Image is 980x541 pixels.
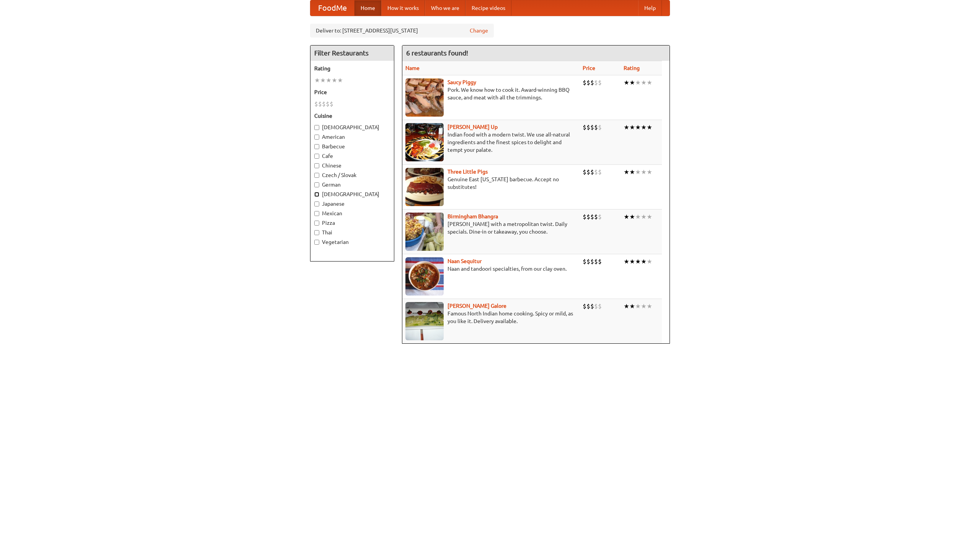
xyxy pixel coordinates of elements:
[314,125,319,130] input: [DEMOGRAPHIC_DATA]
[314,144,319,149] input: Barbecue
[583,302,586,310] li: $
[314,192,319,197] input: [DEMOGRAPHIC_DATA]
[647,257,652,266] li: ★
[635,257,641,266] li: ★
[586,78,590,87] li: $
[354,0,381,16] a: Home
[624,65,640,71] a: Rating
[586,302,590,310] li: $
[381,0,425,16] a: How it works
[647,78,652,87] li: ★
[586,213,590,221] li: $
[629,168,635,176] li: ★
[641,257,647,266] li: ★
[314,182,319,187] input: German
[406,49,468,57] ng-pluralize: 6 restaurants found!
[314,240,319,245] input: Vegetarian
[314,154,319,159] input: Cafe
[641,213,647,221] li: ★
[448,303,506,309] a: [PERSON_NAME] Galore
[635,213,641,221] li: ★
[647,123,652,132] li: ★
[635,302,641,310] li: ★
[405,123,444,161] img: curryup.jpg
[641,168,647,176] li: ★
[641,123,647,132] li: ★
[647,213,652,221] li: ★
[405,220,577,236] p: [PERSON_NAME] with a metropolitan twist. Daily specials. Dine-in or takeaway, you choose.
[330,100,333,108] li: $
[629,302,635,310] li: ★
[583,213,586,221] li: $
[590,168,594,176] li: $
[590,257,594,266] li: $
[405,257,444,296] img: naansequitur.jpg
[448,79,476,85] a: Saucy Piggy
[590,213,594,221] li: $
[314,238,390,246] label: Vegetarian
[405,213,444,251] img: bhangra.jpg
[448,213,498,219] a: Birmingham Bhangra
[310,0,354,16] a: FoodMe
[586,123,590,132] li: $
[310,45,394,61] h4: Filter Restaurants
[314,135,319,140] input: American
[590,302,594,310] li: $
[583,257,586,266] li: $
[629,213,635,221] li: ★
[405,302,444,340] img: currygalore.jpg
[314,76,320,84] li: ★
[594,213,598,221] li: $
[641,78,647,87] li: ★
[314,190,390,198] label: [DEMOGRAPHIC_DATA]
[583,78,586,87] li: $
[314,211,319,216] input: Mexican
[448,258,482,264] a: Naan Sequitur
[624,257,629,266] li: ★
[647,168,652,176] li: ★
[314,219,390,227] label: Pizza
[624,168,629,176] li: ★
[314,229,390,236] label: Thai
[314,65,390,72] h5: Rating
[635,78,641,87] li: ★
[326,76,332,84] li: ★
[624,78,629,87] li: ★
[598,123,602,132] li: $
[590,123,594,132] li: $
[326,100,330,108] li: $
[322,100,326,108] li: $
[629,123,635,132] li: ★
[583,168,586,176] li: $
[337,76,343,84] li: ★
[405,131,577,154] p: Indian food with a modern twist. We use all-natural ingredients and the finest spices to delight ...
[314,230,319,235] input: Thai
[314,143,390,150] label: Barbecue
[314,200,390,208] label: Japanese
[594,257,598,266] li: $
[314,210,390,217] label: Mexican
[598,302,602,310] li: $
[314,171,390,179] label: Czech / Slovak
[448,124,498,130] a: [PERSON_NAME] Up
[583,65,595,71] a: Price
[448,169,488,175] a: Three Little Pigs
[594,302,598,310] li: $
[332,76,337,84] li: ★
[586,168,590,176] li: $
[314,221,319,226] input: Pizza
[314,163,319,168] input: Chinese
[405,168,444,206] img: littlepigs.jpg
[310,24,494,37] div: Deliver to: [STREET_ADDRESS][US_STATE]
[598,257,602,266] li: $
[635,168,641,176] li: ★
[598,78,602,87] li: $
[318,100,322,108] li: $
[586,257,590,266] li: $
[314,181,390,188] label: German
